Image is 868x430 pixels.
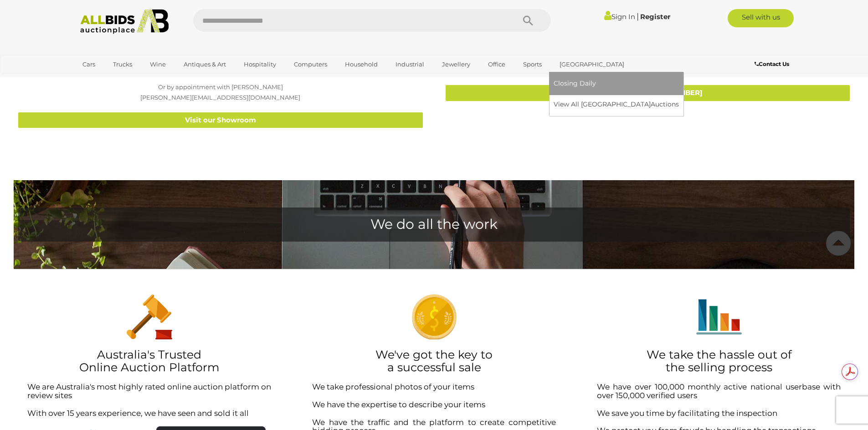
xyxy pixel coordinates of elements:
a: Computers [288,57,333,72]
a: Household [339,57,384,72]
a: Contact Us [755,59,791,69]
h4: We are Australia's most highly rated online auction platform on review sites [27,383,271,400]
img: sale.png [411,294,457,339]
h2: We take the hassle out of the selling process [597,349,841,374]
h2: Australia's Trusted Online Auction Platform [27,349,271,374]
a: Industrial [390,57,430,72]
a: Sports [517,57,548,72]
h4: We have the expertise to describe your items [312,400,556,409]
a: Antiques & Art [178,57,232,72]
a: Hospitality [238,57,282,72]
a: Sell with us [728,9,794,27]
a: Wine [144,57,172,72]
a: Jewellery [436,57,476,72]
span: | [637,11,639,21]
h2: We've got the key to a successful sale [312,349,556,374]
img: users.png [696,294,742,339]
a: Register [640,12,670,21]
a: Sign In [604,12,635,21]
button: Search [505,9,551,32]
img: Allbids.com.au [75,9,174,34]
a: Trucks [107,57,138,72]
h1: We do all the work [23,212,845,236]
a: [GEOGRAPHIC_DATA] [554,57,630,72]
img: trust.png [127,294,172,339]
a: Cars [77,57,101,72]
h4: With over 15 years experience, we have seen and sold it all [27,409,271,418]
h4: We take professional photos of your items [312,383,556,391]
h4: We save you time by facilitating the inspection [597,409,841,418]
a: Visit our Showroom [18,112,423,128]
h4: We have over 100,000 monthly active national userbase with over 150,000 verified users [597,383,841,400]
a: Call us now [PHONE_NUMBER] [446,85,850,101]
b: Contact Us [755,61,789,67]
a: Office [482,57,511,72]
